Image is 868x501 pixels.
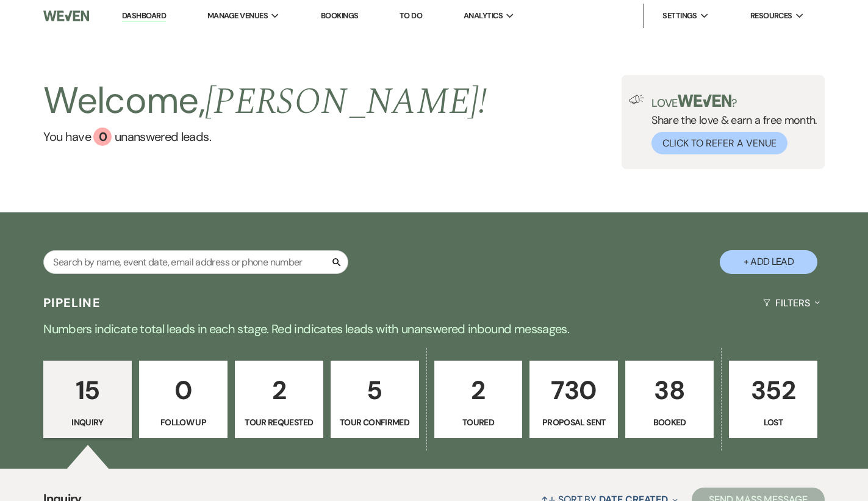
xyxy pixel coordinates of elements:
[442,370,515,411] p: 2
[442,416,515,429] p: Toured
[207,10,268,22] span: Manage Venues
[243,416,315,429] p: Tour Requested
[651,95,817,109] p: Love ?
[644,95,817,154] div: Share the love & earn a free month.
[464,10,503,22] span: Analytics
[758,287,825,319] button: Filters
[737,370,809,411] p: 352
[43,3,89,29] img: Weven Logo
[321,10,359,21] a: Bookings
[331,361,419,439] a: 5Tour Confirmed
[729,361,817,439] a: 352Lost
[633,416,706,429] p: Booked
[737,416,809,429] p: Lost
[235,361,323,439] a: 2Tour Requested
[139,361,228,439] a: 0Follow Up
[43,361,132,439] a: 15Inquiry
[147,370,220,411] p: 0
[537,370,610,411] p: 730
[629,95,644,104] img: loud-speaker-illustration.svg
[633,370,706,411] p: 38
[662,10,697,22] span: Settings
[434,361,523,439] a: 2Toured
[537,416,610,429] p: Proposal Sent
[750,10,792,22] span: Resources
[205,74,487,130] span: [PERSON_NAME] !
[51,416,124,429] p: Inquiry
[43,250,348,274] input: Search by name, event date, email address or phone number
[720,250,817,274] button: + Add Lead
[625,361,714,439] a: 38Booked
[339,416,411,429] p: Tour Confirmed
[43,294,101,311] h3: Pipeline
[339,370,411,411] p: 5
[651,132,787,154] button: Click to Refer a Venue
[678,95,732,107] img: weven-logo-green.svg
[43,128,487,146] a: You have 0 unanswered leads.
[93,128,112,146] div: 0
[51,370,124,411] p: 15
[529,361,618,439] a: 730Proposal Sent
[147,416,220,429] p: Follow Up
[243,370,315,411] p: 2
[43,75,487,128] h2: Welcome,
[400,10,422,21] a: To Do
[122,10,166,22] a: Dashboard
